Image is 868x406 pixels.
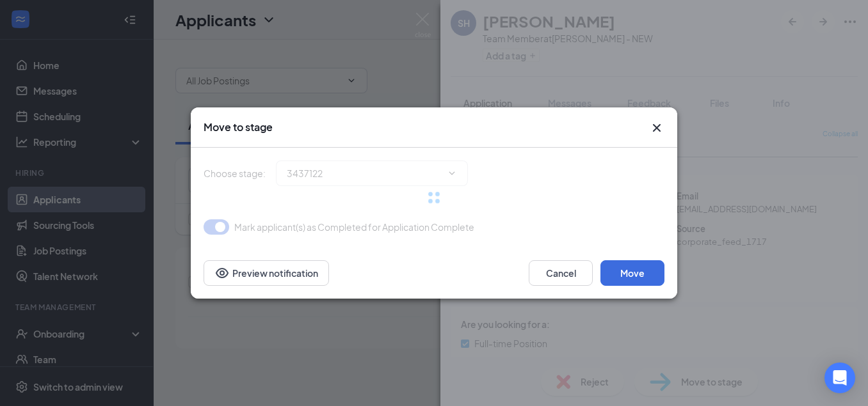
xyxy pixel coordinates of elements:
[214,265,230,281] svg: Eye
[204,260,329,286] button: Preview notificationEye
[649,120,664,136] button: Close
[529,260,593,286] button: Cancel
[600,260,664,286] button: Move
[204,120,273,134] h3: Move to stage
[649,120,664,136] svg: Cross
[824,363,855,393] div: Open Intercom Messenger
